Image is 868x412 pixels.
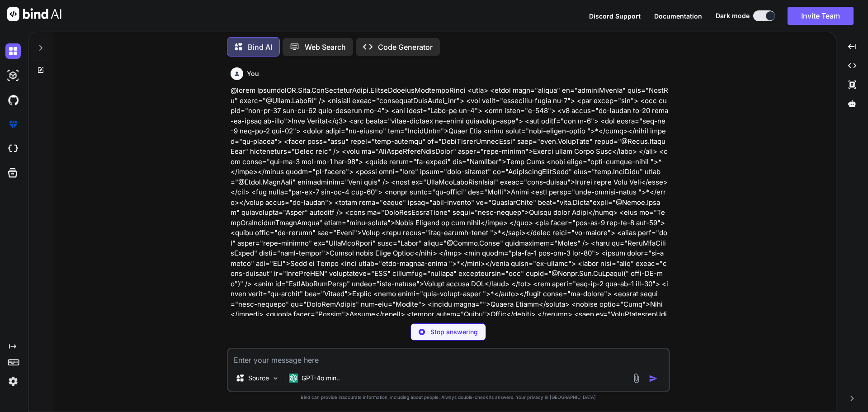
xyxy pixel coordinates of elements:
[788,7,854,25] button: Invite Team
[378,42,433,52] p: Code Generator
[248,374,269,383] p: Source
[654,12,702,20] span: Documentation
[5,374,21,389] img: settings
[631,373,642,384] img: attachment
[589,11,641,21] button: Discord Support
[5,141,21,156] img: cloudideIcon
[289,374,298,383] img: GPT-4o mini
[247,69,259,78] h6: You
[302,374,340,383] p: GPT-4o min..
[227,394,670,401] p: Bind can provide inaccurate information, including about people. Always double-check its answers....
[5,117,21,132] img: premium
[248,42,272,52] p: Bind AI
[716,11,750,20] span: Dark mode
[5,68,21,83] img: darkAi-studio
[654,11,702,21] button: Documentation
[589,12,641,20] span: Discord Support
[272,374,279,382] img: Pick Models
[5,43,21,59] img: darkChat
[7,7,61,21] img: Bind AI
[649,374,658,383] img: icon
[305,42,346,52] p: Web Search
[430,327,478,336] p: Stop answering
[5,92,21,108] img: githubDark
